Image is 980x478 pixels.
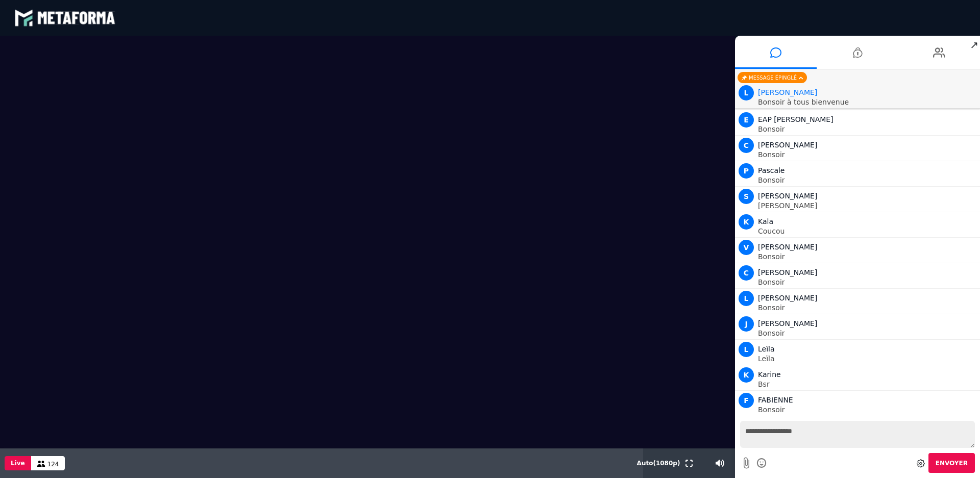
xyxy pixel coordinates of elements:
span: J [739,316,754,332]
span: P [739,163,754,179]
span: Auto ( 1080 p) [637,460,680,467]
span: 124 [47,461,59,468]
span: L [739,342,754,357]
p: Bonsoir [758,151,977,158]
span: [PERSON_NAME] [758,268,817,276]
p: Bonsoir à tous bienvenue [758,98,977,106]
span: [PERSON_NAME] [758,319,817,328]
span: K [739,214,754,230]
span: C [739,265,754,281]
span: EAP [PERSON_NAME] [758,115,834,123]
div: Message épinglé [738,72,807,83]
span: S [739,189,754,204]
span: E [739,112,754,128]
p: Bonsoir [758,304,977,311]
span: FABIENNE [758,396,793,404]
p: Bonsoir [758,125,977,133]
p: Bonsoir [758,253,977,260]
span: Envoyer [936,460,968,467]
span: Leïla [758,345,775,353]
span: [PERSON_NAME] [758,141,817,149]
span: L [739,291,754,306]
span: K [739,367,754,383]
p: Bonsoir [758,279,977,286]
p: Coucou [758,228,977,235]
p: [PERSON_NAME] [758,202,977,209]
p: Bsr [758,381,977,388]
p: Bonsoir [758,177,977,184]
button: Envoyer [928,453,975,473]
span: V [739,240,754,255]
button: Auto(1080p) [635,448,682,478]
span: C [739,138,754,153]
span: [PERSON_NAME] [758,243,817,251]
p: Bonsoir [758,406,977,413]
button: Live [5,456,31,470]
p: Leïla [758,355,977,362]
span: Kala [758,217,773,225]
span: Pascale [758,166,785,174]
span: [PERSON_NAME] [758,294,817,302]
span: [PERSON_NAME] [758,192,817,200]
span: Karine [758,370,781,379]
span: F [739,393,754,408]
span: Animateur [758,88,817,96]
span: ↗ [968,36,980,54]
p: Bonsoir [758,330,977,337]
span: L [739,85,754,100]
